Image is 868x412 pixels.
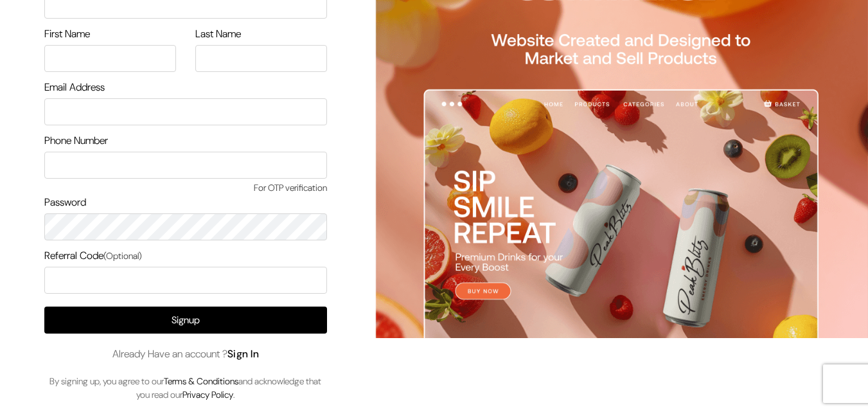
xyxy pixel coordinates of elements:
[164,375,238,387] a: Terms & Conditions
[44,375,327,402] p: By signing up, you agree to our and acknowledge that you read our .
[44,80,105,95] label: Email Address
[112,346,260,362] span: Already Have an account ?
[182,389,233,400] a: Privacy Policy
[44,195,86,210] label: Password
[195,26,241,42] label: Last Name
[44,133,108,148] label: Phone Number
[44,307,327,334] button: Signup
[103,250,142,262] span: (Optional)
[44,248,142,264] label: Referral Code
[44,181,327,195] span: For OTP verification
[44,26,90,42] label: First Name
[227,347,260,361] a: Sign In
